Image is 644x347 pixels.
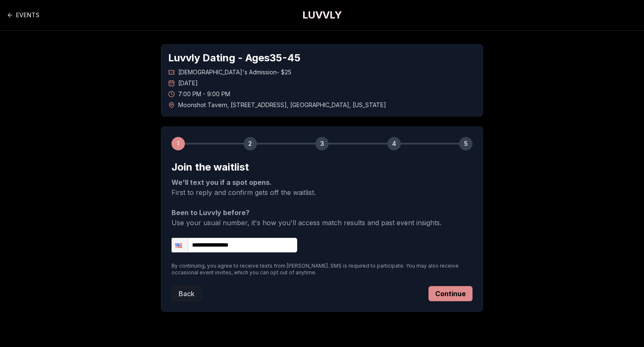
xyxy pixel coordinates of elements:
[7,7,39,24] a: Back to events
[171,177,473,197] p: First to reply and confirm gets off the waitlist.
[171,160,473,174] h2: Join the waitlist
[178,101,386,109] span: Moonshot Tavern , [STREET_ADDRESS] , [GEOGRAPHIC_DATA] , [US_STATE]
[171,178,272,187] strong: We'll text you if a spot opens.
[178,68,291,76] span: [DEMOGRAPHIC_DATA]'s Admission - $25
[178,90,230,98] span: 7:00 PM - 9:00 PM
[178,79,198,87] span: [DATE]
[428,286,473,301] button: Continue
[171,286,202,301] button: Back
[244,137,257,150] div: 2
[171,137,185,150] div: 1
[168,51,476,65] h1: Luvvly Dating - Ages 35 - 45
[387,137,401,150] div: 4
[171,208,249,217] strong: Been to Luvvly before?
[302,8,342,22] a: LUVVLY
[459,137,473,150] div: 5
[171,263,473,276] p: By continuing, you agree to receive texts from [PERSON_NAME]. SMS is required to participate. You...
[172,238,188,252] div: United States: + 1
[315,137,329,150] div: 3
[171,208,473,228] p: Use your usual number, it's how you'll access match results and past event insights.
